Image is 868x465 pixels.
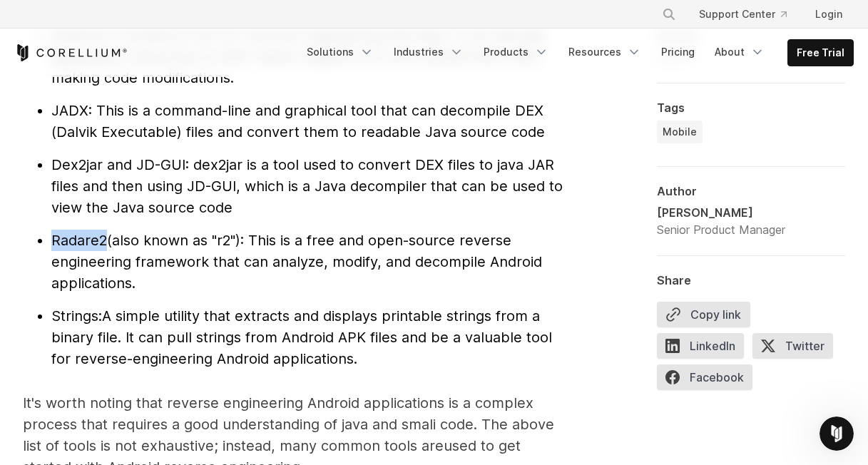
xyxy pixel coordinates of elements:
[385,39,472,65] a: Industries
[51,307,552,367] span: A simple utility that extracts and displays printable strings from a binary file. It can pull str...
[51,307,102,325] span: Strings:
[657,101,845,115] div: Tags
[51,232,107,249] span: Radare2
[214,437,444,454] span: ; instead, many common tools are
[298,39,382,65] a: Solutions
[214,437,452,454] span: u
[657,273,845,287] div: Share
[752,333,842,364] a: Twitter
[51,26,545,86] span: : A powerful tool for reverse engineering APK files. It can decode application resources to their...
[657,333,752,364] a: LinkedIn
[657,364,761,396] a: Facebook
[653,39,703,65] a: Pricing
[51,156,185,173] span: Dex2jar and JD-GUI
[657,333,744,359] span: LinkedIn
[475,39,557,65] a: Products
[657,364,752,390] span: Facebook
[51,102,545,140] span: : This is a command-line and graphical tool that can decompile DEX (Dalvik Executable) files and ...
[645,1,854,27] div: Navigation Menu
[51,232,542,292] span: (also known as "r2"): This is a free and open-source reverse engineering framework that can analy...
[657,121,703,143] a: Mobile
[298,39,854,66] div: Navigation Menu
[788,40,853,66] a: Free Trial
[752,333,833,359] span: Twitter
[657,184,845,198] div: Author
[51,156,563,216] span: : dex2jar is a tool used to convert DEX files to java JAR files and then using JD-GUI, which is a...
[657,221,785,238] div: Senior Product Manager
[688,1,798,27] a: Support Center
[706,39,773,65] a: About
[663,125,697,139] span: Mobile
[657,204,785,221] div: [PERSON_NAME]
[656,1,682,27] button: Search
[820,417,854,451] iframe: Intercom live chat
[657,302,750,327] button: Copy link
[804,1,854,27] a: Login
[14,44,128,61] a: Corellium Home
[560,39,650,65] a: Resources
[51,102,88,119] span: JADX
